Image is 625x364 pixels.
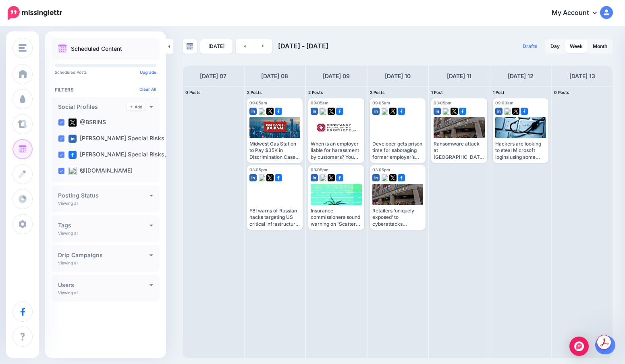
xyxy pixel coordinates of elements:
span: 0 Posts [185,90,201,95]
span: 2 Posts [370,90,385,95]
img: twitter-square.png [389,174,397,181]
label: [PERSON_NAME] Special Risks (… [69,135,173,143]
a: Clear All [139,87,156,92]
span: 2 Posts [247,90,262,95]
div: Open Intercom Messenger [569,337,589,356]
img: facebook-square.png [398,174,405,181]
label: @[DOMAIN_NAME] [69,167,133,175]
h4: Users [58,282,150,288]
img: linkedin-square.png [372,108,380,115]
img: bluesky-square.png [504,108,511,115]
p: Scheduled Content [71,46,122,52]
img: facebook-square.png [459,108,466,115]
h4: Filters [55,87,156,93]
span: 1 Post [493,90,505,95]
img: facebook-square.png [275,108,282,115]
div: Insurance commissioners sound warning on 'Scattered Spider' threat [URL][DOMAIN_NAME] [311,208,362,227]
p: Viewing all [58,290,78,295]
img: calendar.png [58,44,67,53]
img: bluesky-square.png [442,108,449,115]
span: 2 Posts [308,90,323,95]
span: 09:05am [372,100,390,105]
a: [DATE] [200,39,233,54]
img: linkedin-square.png [311,108,318,115]
div: When is an employer liable for harassment by customers? You may be relieved. [URL][DOMAIN_NAME] [311,141,362,160]
img: bluesky-square.png [381,108,388,115]
h4: Tags [58,223,150,228]
img: linkedin-square.png [249,108,257,115]
h4: Posting Status [58,193,150,198]
p: Scheduled Posts [55,70,156,74]
img: twitter-square.png [69,119,77,127]
div: Ransomware attack at [GEOGRAPHIC_DATA] impacted 2.7 million [URL][DOMAIN_NAME] [434,141,485,160]
img: twitter-square.png [328,174,335,181]
span: 0 Posts [554,90,569,95]
h4: [DATE] 13 [569,71,595,81]
img: twitter-square.png [266,174,274,181]
a: Upgrade [140,70,156,75]
p: Viewing all [58,260,78,265]
img: twitter-square.png [512,108,519,115]
img: linkedin-square.png [69,135,77,143]
label: @BSRINS [69,119,106,127]
h4: [DATE] 10 [385,71,411,81]
span: 1 Post [431,90,443,95]
img: twitter-square.png [266,108,274,115]
div: Retailers ‘uniquely exposed’ to cyberattacks [URL][DOMAIN_NAME] [372,208,424,227]
img: bluesky-square.png [319,174,326,181]
img: linkedin-square.png [249,174,257,181]
img: twitter-square.png [328,108,335,115]
img: facebook-square.png [521,108,528,115]
img: linkedin-square.png [311,174,318,181]
span: 09:05am [249,100,267,105]
img: facebook-square.png [275,174,282,181]
img: bluesky-square.png [69,167,77,175]
img: facebook-square.png [336,174,343,181]
img: calendar-grey-darker.png [186,43,193,50]
a: Week [565,40,588,53]
img: linkedin-square.png [434,108,441,115]
img: menu.png [19,44,27,52]
div: Hackers are looking to steal Microsoft logins using some devious new tricks [URL][DOMAIN_NAME] [495,141,546,160]
div: Developer gets prison time for sabotaging former employer’s network with a ‘kill switch’ [URL][DO... [372,141,424,160]
div: Midwest Gas Station to Pay $35K in Discrimination Case [URL][DOMAIN_NAME] [249,141,301,160]
h4: [DATE] 09 [323,71,350,81]
p: Viewing all [58,201,78,206]
span: 03:05pm [249,167,267,172]
div: FBI warns of Russian hacks targeting US critical infrastructure [URL][DOMAIN_NAME] [249,208,301,227]
span: 09:00am [495,100,513,105]
label: [PERSON_NAME] Special Risks, … [69,151,173,159]
a: Day [546,40,565,53]
h4: [DATE] 07 [200,71,226,81]
img: linkedin-square.png [495,108,502,115]
a: Add [127,103,145,110]
a: Month [588,40,612,53]
h4: Social Profiles [58,104,127,110]
span: [DATE] - [DATE] [278,42,328,50]
img: bluesky-square.png [319,108,326,115]
img: twitter-square.png [389,108,397,115]
span: 03:05pm [372,167,390,172]
h4: Drip Campaigns [58,252,150,258]
img: facebook-square.png [336,108,343,115]
a: My Account [544,3,613,23]
span: Drafts [523,44,538,49]
h4: [DATE] 08 [261,71,288,81]
h4: [DATE] 12 [508,71,534,81]
img: facebook-square.png [69,151,77,159]
img: Missinglettr [8,6,62,20]
img: bluesky-square.png [258,174,265,181]
img: facebook-square.png [398,108,405,115]
img: linkedin-square.png [372,174,380,181]
span: 03:05pm [434,100,451,105]
a: Drafts [518,39,542,54]
p: Viewing all [58,231,78,235]
span: 09:05am [311,100,328,105]
span: 03:05pm [311,167,328,172]
img: bluesky-square.png [381,174,388,181]
img: bluesky-square.png [258,108,265,115]
img: twitter-square.png [451,108,458,115]
h4: [DATE] 11 [447,71,471,81]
